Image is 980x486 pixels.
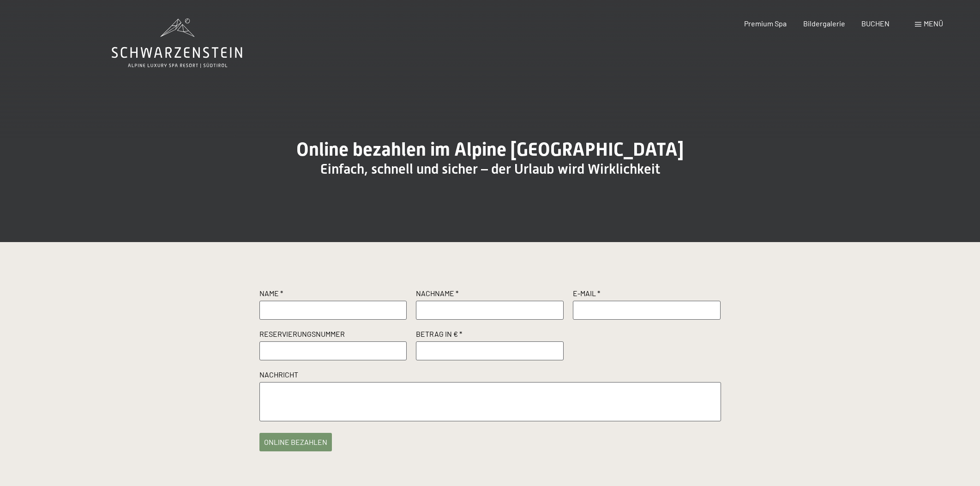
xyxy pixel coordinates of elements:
[924,19,943,28] span: Menü
[259,329,407,341] label: Reservierungsnummer
[573,288,721,301] label: E-Mail *
[803,19,845,28] a: Bildergalerie
[259,370,721,382] label: Nachricht
[320,161,660,177] span: Einfach, schnell und sicher – der Urlaub wird Wirklichkeit
[259,288,407,301] label: Name *
[744,19,787,28] a: Premium Spa
[416,288,564,301] label: Nachname *
[416,329,564,341] label: Betrag in € *
[259,433,332,451] button: online bezahlen
[296,139,684,160] span: Online bezahlen im Alpine [GEOGRAPHIC_DATA]
[861,19,890,28] a: BUCHEN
